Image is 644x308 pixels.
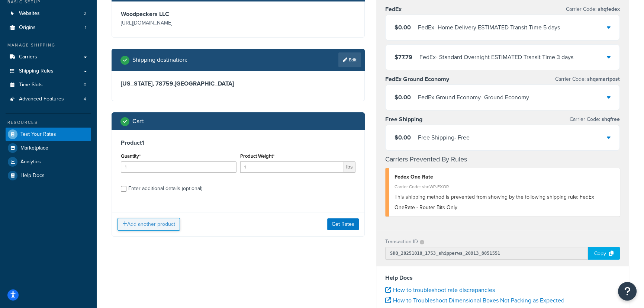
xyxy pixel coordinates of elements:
button: Get Rates [327,218,359,230]
h2: Cart : [132,118,145,125]
span: Time Slots [19,82,43,88]
p: Transaction ID [385,237,418,247]
span: Shipping Rules [19,68,54,74]
span: Origins [19,25,36,31]
h2: Shipping destination : [132,57,187,63]
span: Advanced Features [19,96,64,102]
div: Manage Shipping [6,42,91,48]
div: FedEx Ground Economy - Ground Economy [418,92,529,103]
span: $0.00 [395,93,411,102]
input: 0 [121,161,236,173]
a: Shipping Rules [6,64,91,78]
div: Resources [6,119,91,126]
span: 2 [84,10,86,17]
h3: [US_STATE], 78759 , [GEOGRAPHIC_DATA] [121,80,355,87]
span: shqfree [600,115,620,123]
a: Test Your Rates [6,128,91,141]
p: Carrier Code: [555,74,620,84]
input: Enter additional details (optional) [121,186,126,192]
span: shqfedex [596,5,620,13]
div: Enter additional details (optional) [128,183,202,194]
button: Add another product [117,218,180,231]
span: Analytics [20,159,41,165]
h3: FedEx Ground Economy [385,76,449,83]
li: Advanced Features [6,92,91,106]
a: Marketplace [6,141,91,155]
p: Carrier Code: [570,114,620,125]
li: Websites [6,7,91,20]
div: FedEx - Standard Overnight ESTIMATED Transit Time 3 days [419,52,573,62]
a: Help Docs [6,169,91,182]
h4: Carriers Prevented By Rules [385,154,620,164]
h3: FedEx [385,6,402,13]
span: Carriers [19,54,37,60]
a: How to troubleshoot rate discrepancies [385,286,495,294]
div: Copy [588,247,620,260]
span: Help Docs [20,173,45,179]
span: This shipping method is prevented from showing by the following shipping rule: FedEx OneRate - Ro... [395,193,594,211]
a: Advanced Features4 [6,92,91,106]
li: Origins [6,21,91,35]
div: Free Shipping - Free [418,132,470,143]
span: Test Your Rates [20,131,56,138]
span: $0.00 [395,23,411,32]
a: Time Slots0 [6,78,91,92]
span: $0.00 [395,133,411,142]
span: 1 [85,25,86,31]
span: Marketplace [20,145,48,151]
span: shqsmartpost [586,75,620,83]
span: 0 [84,82,86,88]
div: Carrier Code: shqWP-FXOR [395,182,614,192]
span: lbs [344,161,355,173]
label: Quantity* [121,153,141,159]
li: Time Slots [6,78,91,92]
h3: Free Shipping [385,116,422,123]
a: Edit [338,52,361,67]
h4: Help Docs [385,273,620,282]
a: Websites2 [6,7,91,20]
h3: Product 1 [121,139,355,147]
p: [URL][DOMAIN_NAME] [121,18,236,28]
h3: Woodpeckers LLC [121,10,236,18]
div: Fedex One Rate [395,172,614,182]
p: Carrier Code: [566,4,620,15]
span: $77.79 [395,53,412,61]
a: How to Troubleshoot Dimensional Boxes Not Packing as Expected [385,296,564,305]
a: Origins1 [6,21,91,35]
a: Carriers [6,50,91,64]
div: FedEx - Home Delivery ESTIMATED Transit Time 5 days [418,22,560,33]
span: Websites [19,10,40,17]
input: 0.00 [240,161,344,173]
button: Open Resource Center [618,282,637,301]
label: Product Weight* [240,153,274,159]
a: Analytics [6,155,91,169]
span: 4 [84,96,86,102]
